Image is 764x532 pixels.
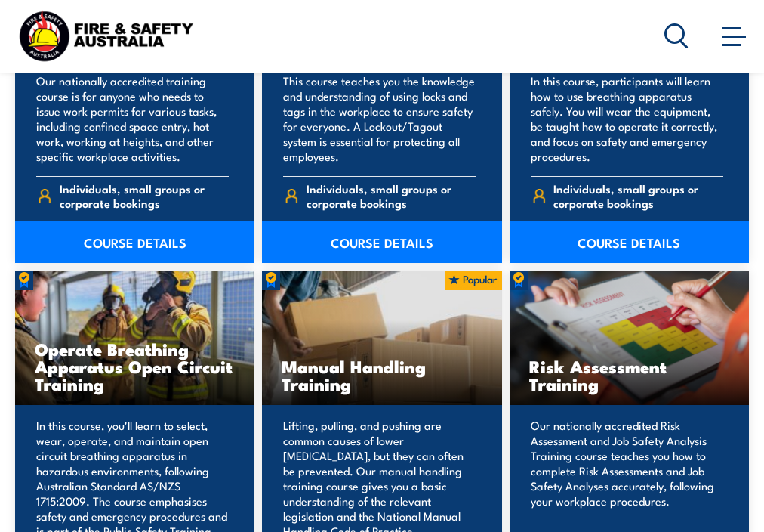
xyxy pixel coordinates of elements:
[15,221,254,263] a: COURSE DETAILS
[36,73,229,164] p: Our nationally accredited training course is for anyone who needs to issue work permits for vario...
[282,357,482,392] h3: Manual Handling Training
[35,340,235,392] h3: Operate Breathing Apparatus Open Circuit Training
[307,181,476,210] span: Individuals, small groups or corporate bookings
[60,181,230,210] span: Individuals, small groups or corporate bookings
[531,73,723,164] p: In this course, participants will learn how to use breathing apparatus safely. You will wear the ...
[510,221,749,263] a: COURSE DETAILS
[553,181,723,210] span: Individuals, small groups or corporate bookings
[283,73,476,164] p: This course teaches you the knowledge and understanding of using locks and tags in the workplace ...
[262,221,501,263] a: COURSE DETAILS
[529,357,729,392] h3: Risk Assessment Training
